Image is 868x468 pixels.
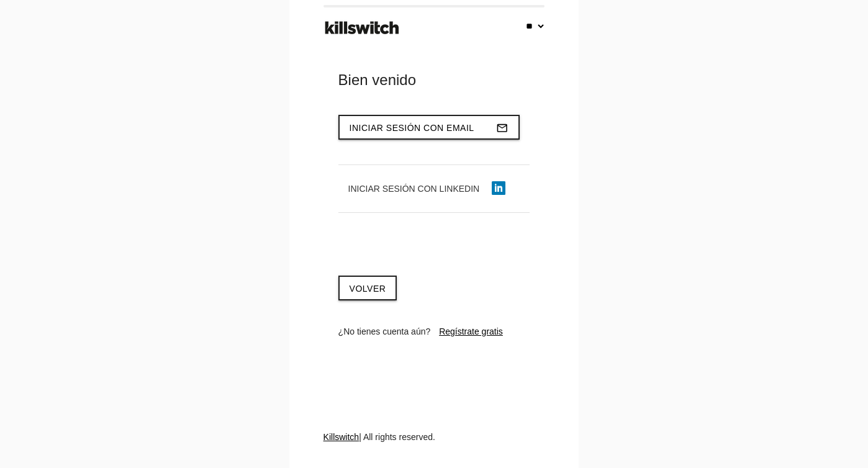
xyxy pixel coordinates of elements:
[350,123,474,133] span: Iniciar sesión con email
[348,184,480,194] span: Iniciar sesión con LinkedIn
[439,326,503,336] a: Regístrate gratis
[338,326,431,336] span: ¿No tienes cuenta aún?
[338,178,516,200] button: Iniciar sesión con LinkedIn
[323,431,545,468] div: | All rights reserved.
[338,70,530,90] div: Bien venido
[496,116,509,140] i: mail_outline
[492,181,505,195] img: linkedin-icon.png
[323,432,359,442] a: Killswitch
[338,276,397,300] a: Volver
[338,115,520,140] button: Iniciar sesión con emailmail_outline
[322,17,402,39] img: ks-logo-black-footer.png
